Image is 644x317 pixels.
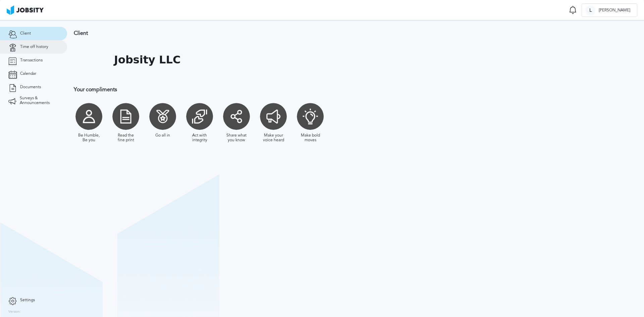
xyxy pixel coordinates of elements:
[20,71,36,76] span: Calendar
[114,133,138,143] div: Read the fine print
[20,58,43,63] span: Transactions
[20,45,48,49] span: Time off history
[225,133,248,143] div: Share what you know
[299,133,322,143] div: Make bold moves
[20,85,41,90] span: Documents
[188,133,211,143] div: Act with integrity
[77,133,101,143] div: Be Humble, Be you
[582,3,637,17] button: L[PERSON_NAME]
[74,87,438,93] h3: Your compliments
[20,31,31,36] span: Client
[8,310,21,314] label: Version:
[595,8,634,13] span: [PERSON_NAME]
[262,133,285,143] div: Make your voice heard
[74,30,438,36] h3: Client
[20,96,59,105] span: Surveys & Announcements
[114,54,180,66] h1: Jobsity LLC
[585,5,595,15] div: L
[20,298,35,303] span: Settings
[7,5,44,15] img: ab4bad089aa723f57921c736e9817d99.png
[155,133,170,138] div: Go all in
